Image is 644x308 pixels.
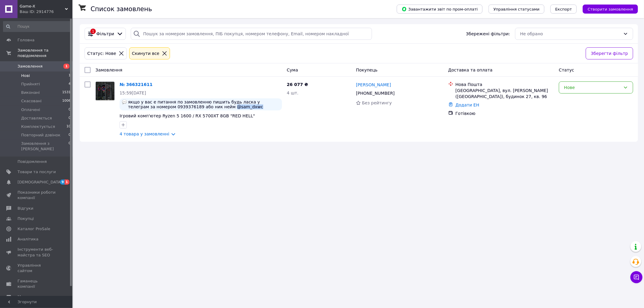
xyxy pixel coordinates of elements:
span: 4 шт. [287,90,299,95]
span: 10 [66,124,71,129]
span: Фільтри [96,31,114,37]
span: Доставка та оплата [448,68,493,72]
div: Ваш ID: 2914776 [20,9,72,14]
span: 15:59[DATE] [120,90,146,95]
span: Маркет [18,294,33,300]
span: Експорт [555,7,572,11]
span: якщо у вас е питання по замовленню пишить будь ласка у телеграм за номером 0939376189 або ник ней... [128,100,280,109]
span: 0 [69,116,71,121]
span: Збережені фільтри: [466,31,510,37]
div: Нова Пошта [456,81,554,87]
button: Зберегти фільтр [586,47,633,59]
span: Cума [287,68,298,72]
span: 0 [69,107,71,113]
span: Відгуки [18,206,33,211]
span: Повідомлення [18,159,47,164]
span: 26 077 ₴ [287,82,308,87]
span: Замовлення [18,64,43,69]
span: Головна [18,37,34,43]
span: 1 [69,73,71,78]
div: [GEOGRAPHIC_DATA], вул. [PERSON_NAME] ([GEOGRAPHIC_DATA]), будинок 27, кв. 96 [456,87,554,100]
span: Доставляється [21,116,52,121]
span: 0 [69,141,71,152]
a: № 366321611 [120,82,152,87]
span: Покупці [18,216,34,221]
span: Без рейтингу [362,100,392,105]
h1: Список замовлень [91,5,152,13]
span: Каталог ProSale [18,226,50,232]
span: Товари та послуги [18,169,56,175]
a: 4 товара у замовленні [120,132,169,136]
span: 9 [60,179,65,185]
div: Готівкою [456,110,554,116]
button: Створити замовлення [583,5,638,14]
button: Чат з покупцем [630,271,642,283]
span: Виконані [21,90,40,95]
span: Інструменти веб-майстра та SEO [18,247,56,258]
button: Завантажити звіт по пром-оплаті [397,5,482,14]
span: 1 [65,179,69,185]
span: 1 [63,64,69,69]
input: Пошук за номером замовлення, ПІБ покупця, номером телефону, Email, номером накладної [131,28,372,40]
span: Аналітика [18,237,38,242]
a: Ігровий комп'ютер Ryzen 5 1600 / RX 5700XT 8GB "RED HELL" [120,113,255,118]
span: Завантажити звіт по пром-оплаті [402,6,478,12]
span: Зберегти фільтр [591,50,628,57]
span: 4 [69,81,71,87]
span: Показники роботи компанії [18,190,56,201]
span: Нові [21,73,30,78]
span: Статус [559,68,574,72]
span: Гаманець компанії [18,278,56,289]
span: Повторний дзвінок [21,132,60,138]
div: Статус: Нове [86,50,117,57]
span: Створити замовлення [588,7,633,11]
span: Замовлення [95,68,122,72]
span: Оплачені [21,107,40,113]
img: :speech_balloon: [122,100,127,104]
span: Замовлення з [PERSON_NAME] [21,141,69,152]
span: Покупець [356,68,377,72]
span: 1006 [62,98,71,104]
div: Cкинути все [131,50,161,57]
div: Нове [564,84,621,91]
div: Не обрано [520,30,621,37]
span: Комплектується [21,124,55,129]
a: [PERSON_NAME] [356,82,391,88]
button: Експорт [550,5,577,14]
input: Пошук [3,21,71,32]
a: Додати ЕН [456,103,479,107]
button: Управління статусами [489,5,544,14]
span: Управління сайтом [18,263,56,274]
a: Створити замовлення [577,6,638,11]
span: 1531 [62,90,71,95]
span: [DEMOGRAPHIC_DATA] [18,179,62,185]
img: Фото товару [96,82,114,100]
span: [PHONE_NUMBER] [356,91,395,96]
span: Прийняті [21,81,40,87]
span: 0 [69,132,71,138]
span: Скасовані [21,98,42,104]
span: Замовлення та повідомлення [18,48,72,59]
span: Game-X [20,4,65,9]
span: Управління статусами [493,7,540,11]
